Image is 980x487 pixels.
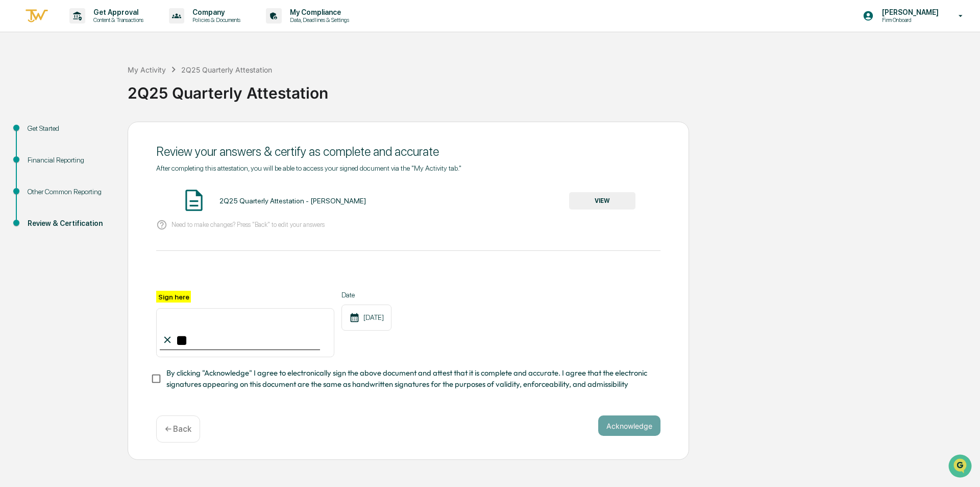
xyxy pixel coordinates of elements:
a: 🖐️Preclearance [6,125,70,143]
div: Start new chat [35,78,167,88]
p: Get Approval [85,8,149,16]
span: By clicking "Acknowledge" I agree to electronically sign the above document and attest that it is... [166,367,652,390]
div: We're available if you need us! [35,88,129,97]
p: Data, Deadlines & Settings [282,16,354,24]
a: 🔎Data Lookup [6,144,68,163]
input: Clear [27,47,168,57]
div: [DATE] [341,305,391,331]
p: ← Back [165,424,191,434]
label: Date [341,291,391,299]
img: 1746055101610-c473b297-6a78-478c-a979-82029cc54cd1 [10,78,29,97]
p: How can we help? [10,21,186,38]
span: After completing this attestation, you will be able to access your signed document via the "My Ac... [156,164,461,172]
p: Need to make changes? Press "Back" to edit your answers [171,221,325,228]
span: Attestations [84,129,127,139]
div: 🔎 [10,149,18,157]
p: [PERSON_NAME] [874,8,944,16]
button: Start new chat [174,81,186,94]
a: 🗄️Attestations [70,125,131,143]
p: Company [184,8,246,16]
img: logo [24,8,49,25]
span: Pylon [102,173,124,181]
button: VIEW [569,192,635,210]
div: 2Q25 Quarterly Attestation - [PERSON_NAME] [219,197,366,205]
div: 🖐️ [10,130,18,138]
a: Powered byPylon [72,173,124,181]
div: My Activity [128,65,166,74]
div: Other Common Reporting [28,187,111,197]
span: Data Lookup [20,148,64,158]
div: 2Q25 Quarterly Attestation [181,65,272,74]
img: Document Icon [181,188,207,213]
div: 2Q25 Quarterly Attestation [128,76,975,102]
div: Financial Reporting [28,155,111,166]
p: Firm Onboard [874,16,944,24]
div: 🗄️ [74,130,82,138]
button: Acknowledge [598,415,660,436]
iframe: Open customer support [947,453,975,481]
label: Sign here [156,291,191,303]
p: My Compliance [282,8,354,16]
div: Review & Certification [28,218,111,229]
div: Get Started [28,123,111,134]
p: Content & Transactions [85,16,149,24]
p: Policies & Documents [184,16,246,24]
span: Preclearance [20,129,66,139]
div: Review your answers & certify as complete and accurate [156,144,660,159]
